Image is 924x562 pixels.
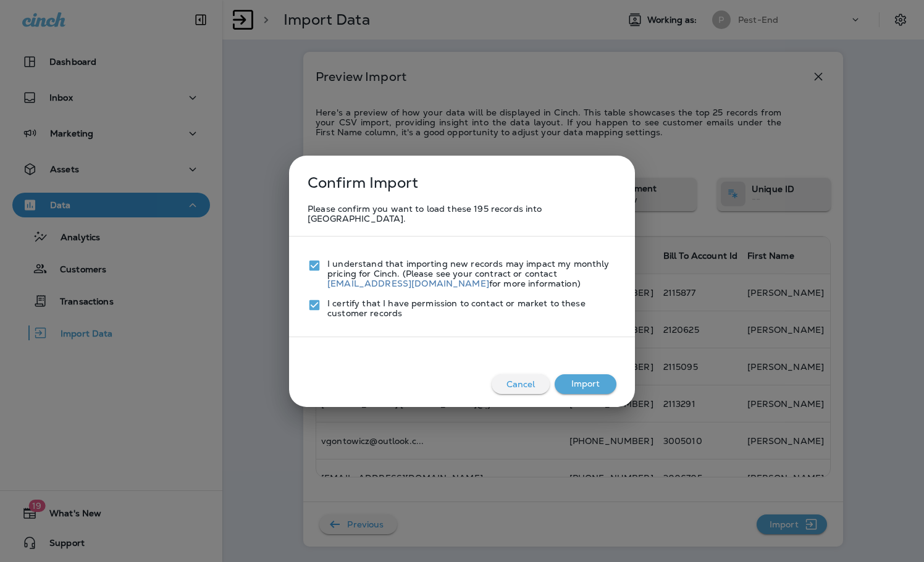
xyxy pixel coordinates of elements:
[555,374,616,394] button: Import
[301,168,418,198] p: Confirm Import
[492,374,550,394] button: Cancel
[502,374,540,394] p: Cancel
[308,204,616,224] p: Please confirm you want to load these 195 records into [GEOGRAPHIC_DATA].
[327,298,616,318] p: I certify that I have permission to contact or market to these customer records
[327,278,489,289] a: [EMAIL_ADDRESS][DOMAIN_NAME]
[327,259,616,288] p: I understand that importing new records may impact my monthly pricing for Cinch. (Please see your...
